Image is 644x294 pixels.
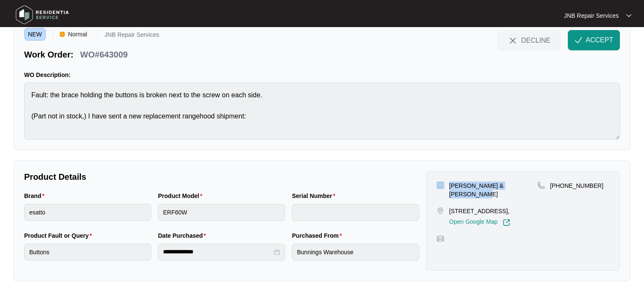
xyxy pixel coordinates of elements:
[158,204,285,221] input: Product Model
[13,2,72,27] img: residentia service logo
[163,247,272,256] input: Date Purchased
[503,219,510,226] img: Link-External
[437,235,444,242] img: map-pin
[158,231,209,240] label: Date Purchased
[24,192,48,200] label: Brand
[449,181,537,198] p: [PERSON_NAME] & [PERSON_NAME]
[449,219,510,226] a: Open Google Map
[292,244,419,261] input: Purchased From
[65,28,91,41] span: Normal
[80,49,127,60] p: WO#643009
[550,181,603,190] p: [PHONE_NUMBER]
[24,82,620,140] textarea: Fault: the brace holding the buttons is broken next to the screw on each side. (Part not in stock...
[24,204,151,221] input: Brand
[521,36,550,45] span: DECLINE
[575,36,582,44] img: check-Icon
[449,207,510,215] p: [STREET_ADDRESS],
[24,231,95,240] label: Product Fault or Query
[568,30,620,50] button: check-IconACCEPT
[508,36,518,46] img: close-Icon
[60,32,65,37] img: Vercel Logo
[292,231,345,240] label: Purchased From
[105,32,159,41] p: JNB Repair Services
[24,171,419,183] p: Product Details
[292,204,419,221] input: Serial Number
[437,181,444,189] img: user-pin
[586,35,613,45] span: ACCEPT
[564,11,619,20] p: JNB Repair Services
[537,181,545,189] img: map-pin
[158,192,206,200] label: Product Model
[626,14,631,18] img: dropdown arrow
[437,207,444,214] img: map-pin
[24,71,620,79] p: WO Description:
[292,192,338,200] label: Serial Number
[24,28,46,41] span: NEW
[24,49,73,60] p: Work Order:
[497,30,561,50] button: close-IconDECLINE
[24,244,151,261] input: Product Fault or Query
